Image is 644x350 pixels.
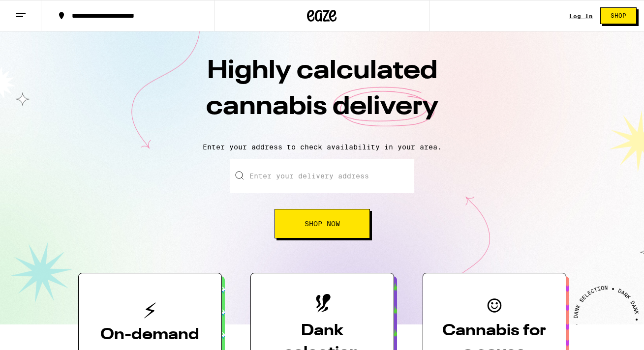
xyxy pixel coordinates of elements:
[230,159,414,193] input: Enter your delivery address
[593,7,644,24] a: Shop
[569,13,593,19] a: Log In
[305,220,340,227] span: Shop Now
[10,143,634,151] p: Enter your address to check availability in your area.
[611,13,626,19] span: Shop
[275,209,370,238] button: Shop Now
[600,7,637,24] button: Shop
[150,54,494,135] h1: Highly calculated cannabis delivery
